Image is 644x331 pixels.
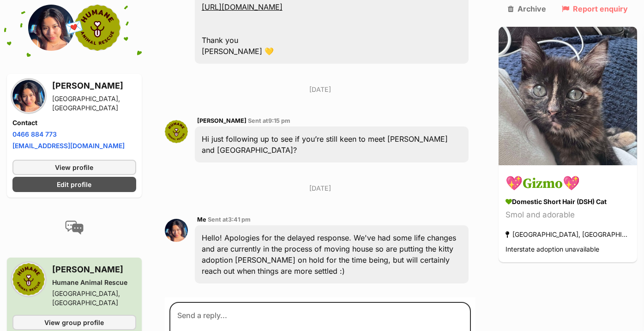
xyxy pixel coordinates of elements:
[52,278,136,287] div: Humane Animal Rescue
[52,289,136,307] div: [GEOGRAPHIC_DATA], [GEOGRAPHIC_DATA]
[202,2,283,12] a: [URL][DOMAIN_NAME]
[506,246,599,253] span: Interstate adoption unavailable
[12,142,125,150] a: [EMAIL_ADDRESS][DOMAIN_NAME]
[562,5,628,13] a: Report enquiry
[506,209,630,222] div: Smol and adorable
[57,180,91,189] span: Edit profile
[52,94,136,113] div: [GEOGRAPHIC_DATA], [GEOGRAPHIC_DATA]
[12,118,136,127] h4: Contact
[228,216,251,223] span: 3:41 pm
[165,120,188,143] img: Sarah Crowlekova profile pic
[506,197,630,207] div: Domestic Short Hair (DSH) Cat
[499,167,637,263] a: 💖Gizmo💖 Domestic Short Hair (DSH) Cat Smol and adorable [GEOGRAPHIC_DATA], [GEOGRAPHIC_DATA] Inte...
[52,79,136,92] h3: [PERSON_NAME]
[506,174,630,195] h3: 💖Gizmo💖
[195,126,469,162] div: Hi just following up to see if you’re still keen to meet [PERSON_NAME] and [GEOGRAPHIC_DATA]?
[28,5,74,51] img: Vivienne Pham profile pic
[508,5,546,13] a: Archive
[165,183,475,193] p: [DATE]
[268,117,290,124] span: 9:15 pm
[64,18,85,38] span: 💌
[197,216,206,223] span: Me
[12,263,45,295] img: Humane Animal Rescue profile pic
[44,318,104,327] span: View group profile
[55,162,93,172] span: View profile
[12,80,45,112] img: Vivienne Pham profile pic
[165,219,188,242] img: Vivienne Pham profile pic
[65,221,84,235] img: conversation-icon-4a6f8262b818ee0b60e3300018af0b2d0b884aa5de6e9bcb8d3d4eeb1a70a7c4.svg
[197,117,247,124] span: [PERSON_NAME]
[499,27,637,165] img: 💖Gizmo💖
[208,216,251,223] span: Sent at
[12,177,136,192] a: Edit profile
[195,225,469,283] div: Hello! Apologies for the delayed response. We've had some life changes and are currently in the p...
[12,130,57,138] a: 0466 884 773
[52,263,136,276] h3: [PERSON_NAME]
[12,160,136,175] a: View profile
[248,117,290,124] span: Sent at
[506,229,630,241] div: [GEOGRAPHIC_DATA], [GEOGRAPHIC_DATA]
[12,315,136,330] a: View group profile
[74,5,120,51] img: Humane Animal Rescue profile pic
[165,84,475,94] p: [DATE]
